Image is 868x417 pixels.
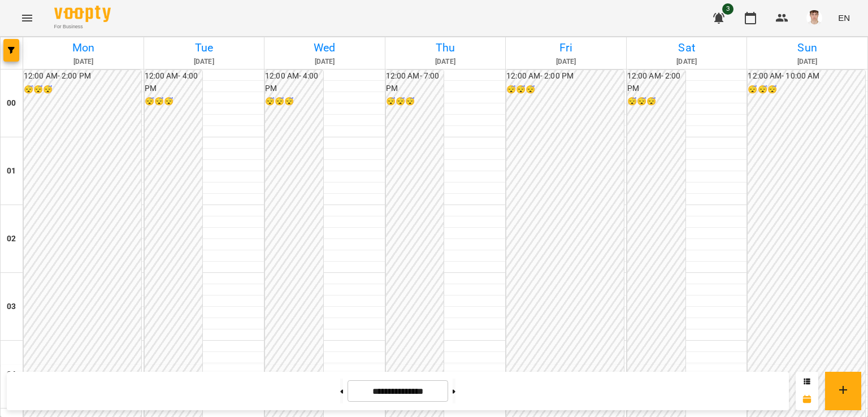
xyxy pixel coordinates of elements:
h6: 12:00 AM - 10:00 AM [748,70,865,82]
span: For Business [54,23,111,31]
span: 3 [722,3,734,15]
h6: [DATE] [628,57,745,67]
h6: 😴😴😴 [24,84,141,96]
h6: Thu [387,39,504,57]
h6: 😴😴😴 [265,95,323,108]
h6: Tue [146,39,263,57]
h6: 12:00 AM - 4:00 PM [265,70,323,94]
button: EN [834,7,854,28]
h6: [DATE] [387,57,504,67]
h6: [DATE] [266,57,383,67]
h6: 😴😴😴 [748,84,865,96]
h6: 😴😴😴 [145,95,203,108]
h6: 12:00 AM - 2:00 PM [627,70,685,94]
h6: 12:00 AM - 4:00 PM [145,70,203,94]
h6: 03 [7,301,16,313]
h6: [DATE] [507,57,624,67]
h6: 00 [7,97,16,110]
h6: [DATE] [25,57,142,67]
h6: Sun [749,39,866,57]
img: 8fe045a9c59afd95b04cf3756caf59e6.jpg [806,10,822,26]
h6: 01 [7,165,16,177]
h6: 12:00 AM - 7:00 PM [386,70,444,94]
h6: 😴😴😴 [386,95,444,108]
h6: Fri [507,39,624,57]
img: Voopty Logo [54,6,111,22]
button: Menu [14,5,41,32]
h6: Wed [266,39,383,57]
h6: [DATE] [146,57,263,67]
h6: [DATE] [749,57,866,67]
h6: 02 [7,233,16,245]
h6: 12:00 AM - 2:00 PM [24,70,141,82]
h6: Sat [628,39,745,57]
h6: 12:00 AM - 2:00 PM [506,70,624,82]
span: EN [838,12,850,24]
h6: 😴😴😴 [506,84,624,96]
h6: Mon [25,39,142,57]
h6: 😴😴😴 [627,95,685,108]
